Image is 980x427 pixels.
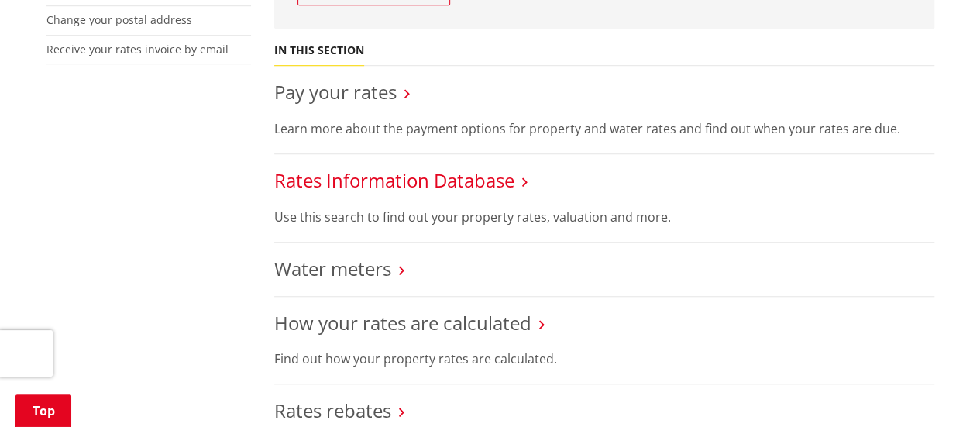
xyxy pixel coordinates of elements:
a: Water meters [274,256,391,281]
a: Change your postal address [46,12,192,27]
a: How your rates are calculated [274,310,531,336]
p: Learn more about the payment options for property and water rates and find out when your rates ar... [274,119,934,138]
a: Receive your rates invoice by email [46,42,229,57]
h5: In this section [274,44,364,57]
p: Find out how your property rates are calculated. [274,350,934,368]
a: Rates Information Database [274,167,514,193]
a: Pay your rates [274,79,397,105]
p: Use this search to find out your property rates, valuation and more. [274,208,934,226]
iframe: Messenger Launcher [909,362,965,418]
a: Top [15,394,71,427]
a: Rates rebates [274,398,391,423]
